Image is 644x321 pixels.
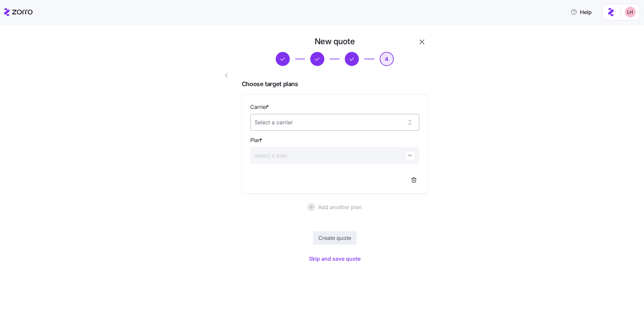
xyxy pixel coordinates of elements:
button: Skip and save quote [304,253,366,265]
button: Help [565,5,597,19]
button: 4 [380,52,394,66]
span: Help [571,8,592,16]
h1: New quote [315,36,355,47]
button: Add another plan [242,199,428,215]
span: Skip and save quote [309,255,361,263]
label: Carrier [250,103,270,111]
span: Add another plan [318,203,362,211]
button: Create quote [313,231,357,245]
img: 8ac9784bd0c5ae1e7e1202a2aac67deb [625,7,636,17]
span: Choose target plans [242,79,428,89]
input: Select a carrier [250,114,419,131]
input: Select a plan [250,147,419,164]
span: Create quote [318,234,351,242]
label: Plan [250,136,264,144]
svg: add icon [307,203,315,211]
